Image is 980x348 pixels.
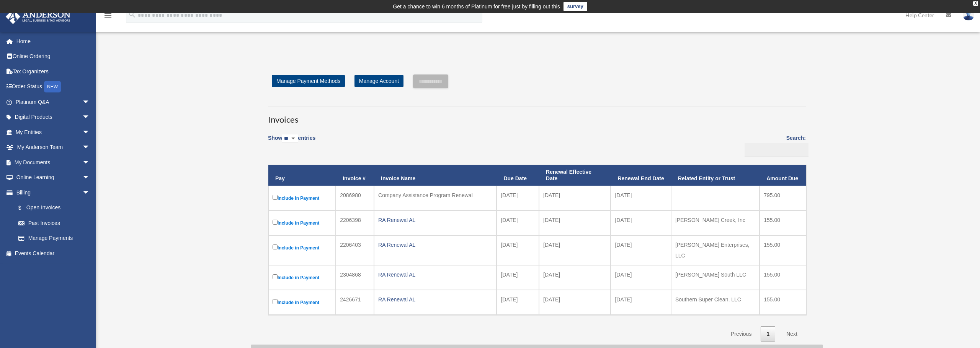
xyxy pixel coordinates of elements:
[761,326,775,342] a: 1
[268,107,806,126] h3: Invoices
[5,64,101,79] a: Tax Organizers
[5,79,101,95] a: Order StatusNEW
[11,231,98,246] a: Manage Payments
[268,165,336,186] th: Pay: activate to sort column descending
[354,75,403,87] a: Manage Account
[611,165,671,186] th: Renewal End Date: activate to sort column ascending
[781,326,803,342] a: Next
[273,193,332,203] label: Include in Payment
[611,186,671,210] td: [DATE]
[497,290,539,315] td: [DATE]
[611,265,671,290] td: [DATE]
[82,140,98,155] span: arrow_drop_down
[393,2,560,11] div: Get a chance to win 6 months of Platinum for free just by filling out this
[611,290,671,315] td: [DATE]
[5,185,98,200] a: Billingarrow_drop_down
[273,274,278,279] input: Include in Payment
[11,200,94,216] a: $Open Invoices
[759,290,806,315] td: 155.00
[273,273,332,282] label: Include in Payment
[336,265,374,290] td: 2304868
[611,235,671,265] td: [DATE]
[378,215,492,225] div: RA Renewal AL
[539,265,611,290] td: [DATE]
[759,235,806,265] td: 155.00
[273,220,278,225] input: Include in Payment
[5,170,101,185] a: Online Learningarrow_drop_down
[539,165,611,186] th: Renewal Effective Date: activate to sort column ascending
[497,165,539,186] th: Due Date: activate to sort column ascending
[378,190,492,201] div: Company Assistance Program Renewal
[745,143,808,157] input: Search:
[272,75,345,87] a: Manage Payment Methods
[82,94,98,110] span: arrow_drop_down
[759,186,806,210] td: 795.00
[5,49,101,64] a: Online Ordering
[497,235,539,265] td: [DATE]
[374,165,497,186] th: Invoice Name: activate to sort column ascending
[273,195,278,200] input: Include in Payment
[3,9,73,24] img: Anderson Advisors Platinum Portal
[5,34,101,49] a: Home
[44,81,61,92] div: NEW
[82,170,98,186] span: arrow_drop_down
[497,186,539,210] td: [DATE]
[671,210,759,235] td: [PERSON_NAME] Creek, Inc
[539,186,611,210] td: [DATE]
[671,265,759,290] td: [PERSON_NAME] South LLC
[82,110,98,125] span: arrow_drop_down
[273,298,332,307] label: Include in Payment
[5,94,101,110] a: Platinum Q&Aarrow_drop_down
[82,125,98,140] span: arrow_drop_down
[336,186,374,210] td: 2086980
[82,185,98,201] span: arrow_drop_down
[539,210,611,235] td: [DATE]
[336,290,374,315] td: 2426671
[11,215,98,231] a: Past Invoices
[973,1,978,6] div: close
[742,133,806,157] label: Search:
[671,165,759,186] th: Related Entity or Trust: activate to sort column ascending
[5,110,101,125] a: Digital Productsarrow_drop_down
[759,210,806,235] td: 155.00
[273,218,332,228] label: Include in Payment
[497,210,539,235] td: [DATE]
[5,125,101,140] a: My Entitiesarrow_drop_down
[5,246,101,261] a: Events Calendar
[103,11,113,20] i: menu
[5,140,101,155] a: My Anderson Teamarrow_drop_down
[336,235,374,265] td: 2206403
[378,294,492,305] div: RA Renewal AL
[273,299,278,304] input: Include in Payment
[378,240,492,250] div: RA Renewal AL
[539,290,611,315] td: [DATE]
[563,2,587,11] a: survey
[725,326,757,342] a: Previous
[268,133,315,151] label: Show entries
[23,203,26,213] span: $
[82,155,98,170] span: arrow_drop_down
[497,265,539,290] td: [DATE]
[336,165,374,186] th: Invoice #: activate to sort column ascending
[273,243,332,253] label: Include in Payment
[273,244,278,249] input: Include in Payment
[963,10,974,21] img: User Pic
[103,13,113,20] a: menu
[539,235,611,265] td: [DATE]
[128,10,136,19] i: search
[759,165,806,186] th: Amount Due: activate to sort column ascending
[671,235,759,265] td: [PERSON_NAME] Enterprises, LLC
[336,210,374,235] td: 2206398
[282,134,298,143] select: Showentries
[5,155,101,170] a: My Documentsarrow_drop_down
[611,210,671,235] td: [DATE]
[378,269,492,280] div: RA Renewal AL
[759,265,806,290] td: 155.00
[671,290,759,315] td: Southern Super Clean, LLC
